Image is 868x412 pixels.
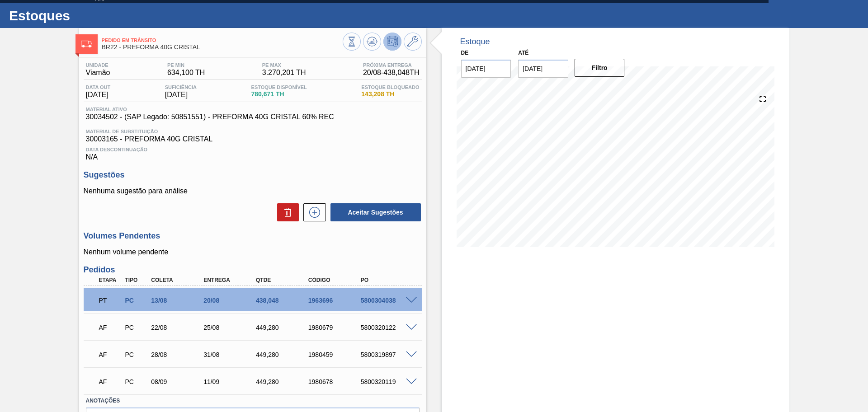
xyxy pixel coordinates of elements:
div: Pedido de Compra [123,351,150,358]
div: 449,280 [254,351,312,358]
h3: Sugestões [84,170,422,180]
div: 20/08/2025 [201,297,260,304]
div: Aguardando Faturamento [97,345,124,365]
div: Aguardando Faturamento [97,372,124,392]
span: Estoque Disponível [251,84,307,90]
span: 30003165 - PREFORMA 40G CRISTAL [86,135,420,143]
div: Pedido em Trânsito [97,290,124,310]
span: Pedido em Trânsito [102,37,343,43]
input: dd/mm/yyyy [461,60,511,78]
div: Excluir Sugestões [273,203,299,221]
div: 5800304038 [359,297,417,304]
span: PE MAX [262,62,306,68]
span: Unidade [86,62,110,68]
div: 13/08/2025 [149,297,208,304]
p: PT [99,297,122,304]
input: dd/mm/yyyy [518,60,568,78]
div: Etapa [97,277,124,283]
span: Data out [86,84,111,90]
button: Ir ao Master Data / Geral [404,33,422,51]
h1: Estoques [9,10,170,21]
div: 08/09/2025 [149,378,208,385]
div: Entrega [201,277,260,283]
p: Nenhuma sugestão para análise [84,187,422,195]
div: PO [359,277,417,283]
div: Coleta [149,277,208,283]
button: Aceitar Sugestões [330,203,421,221]
span: [DATE] [165,91,197,99]
div: Qtde [254,277,312,283]
span: Viamão [86,69,110,77]
div: N/A [84,143,422,161]
div: 11/09/2025 [201,378,260,385]
div: 28/08/2025 [149,351,208,358]
button: Desprogramar Estoque [383,33,401,51]
span: 634,100 TH [167,69,205,77]
div: 5800320119 [359,378,417,385]
span: Data Descontinuação [86,147,420,152]
span: 780,671 TH [251,91,307,98]
div: 25/08/2025 [201,324,260,331]
h3: Volumes Pendentes [84,231,422,241]
div: Nova sugestão [299,203,326,221]
span: BR22 - PREFORMA 40G CRISTAL [102,44,343,51]
button: Visão Geral dos Estoques [343,33,361,51]
div: Aceitar Sugestões [326,202,422,222]
h3: Pedidos [84,265,422,275]
span: Suficiência [165,84,197,90]
label: Anotações [86,394,420,407]
div: Pedido de Compra [123,297,150,304]
span: Material ativo [86,107,334,112]
img: Ícone [81,41,92,47]
div: Tipo [123,277,150,283]
p: Nenhum volume pendente [84,248,422,256]
div: 449,280 [254,324,312,331]
span: 20/08 - 438,048 TH [363,69,420,77]
span: Próxima Entrega [363,62,420,68]
span: 3.270,201 TH [262,69,306,77]
span: Material de Substituição [86,129,420,134]
div: Código [306,277,365,283]
span: PE MIN [167,62,205,68]
div: 438,048 [254,297,312,304]
div: Pedido de Compra [123,324,150,331]
span: Estoque Bloqueado [361,84,419,90]
div: 1963696 [306,297,365,304]
span: 143,208 TH [361,91,419,98]
p: AF [99,378,122,385]
div: Pedido de Compra [123,378,150,385]
p: AF [99,351,122,358]
div: 22/08/2025 [149,324,208,331]
label: De [461,50,469,56]
button: Filtro [575,59,625,77]
div: 5800319897 [359,351,417,358]
div: 1980678 [306,378,365,385]
div: Aguardando Faturamento [97,318,124,337]
span: [DATE] [86,91,111,99]
div: 1980679 [306,324,365,331]
button: Atualizar Gráfico [363,33,381,51]
div: Estoque [460,37,490,47]
p: AF [99,324,122,331]
div: 31/08/2025 [201,351,260,358]
div: 1980459 [306,351,365,358]
label: Até [518,50,528,56]
div: 449,280 [254,378,312,385]
span: 30034502 - (SAP Legado: 50851551) - PREFORMA 40G CRISTAL 60% REC [86,113,334,121]
div: 5800320122 [359,324,417,331]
